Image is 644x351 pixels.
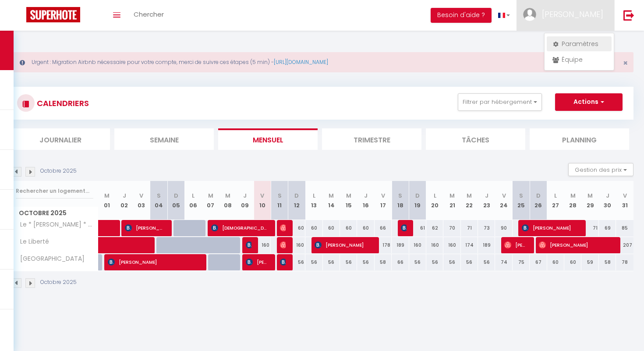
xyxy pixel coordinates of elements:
abbr: M [570,191,576,200]
span: [PERSON_NAME] [280,254,286,270]
div: 174 [461,237,478,253]
th: 10 [254,181,271,220]
input: Rechercher un logement... [16,183,93,199]
div: 56 [409,254,426,270]
div: 207 [616,237,633,253]
span: Chercher [134,10,164,19]
div: 60 [340,220,357,236]
div: 56 [288,254,305,270]
abbr: M [329,191,334,200]
abbr: L [554,191,557,200]
div: 56 [323,254,340,270]
th: 22 [461,181,478,220]
div: 56 [443,254,460,270]
th: 26 [530,181,547,220]
div: 60 [323,220,340,236]
a: Équipe [547,52,612,67]
th: 17 [375,181,392,220]
th: 09 [237,181,254,220]
abbr: S [398,191,402,200]
th: 30 [599,181,616,220]
abbr: M [346,191,351,200]
abbr: D [415,191,420,200]
div: 160 [288,237,305,253]
span: [PERSON_NAME] [280,220,286,236]
th: 24 [495,181,512,220]
li: Trimestre [322,128,421,150]
abbr: D [294,191,299,200]
span: [DEMOGRAPHIC_DATA][PERSON_NAME] [211,220,268,236]
abbr: M [104,191,110,200]
div: 78 [616,254,633,270]
div: 178 [375,237,392,253]
div: 60 [564,254,581,270]
th: 27 [547,181,564,220]
button: Close [623,59,628,67]
div: 69 [599,220,616,236]
th: 19 [409,181,426,220]
th: 18 [392,181,409,220]
a: [URL][DOMAIN_NAME] [274,58,328,66]
th: 05 [167,181,184,220]
div: 56 [461,254,478,270]
div: 160 [443,237,460,253]
div: 66 [375,220,392,236]
img: ... [523,8,536,21]
span: [PERSON_NAME] [108,254,199,270]
span: Le Liberté [12,237,51,247]
div: 189 [478,237,495,253]
abbr: M [208,191,213,200]
div: 73 [478,220,495,236]
th: 21 [443,181,460,220]
li: Planning [530,128,629,150]
div: 160 [426,237,443,253]
abbr: V [381,191,385,200]
abbr: D [536,191,541,200]
th: 15 [340,181,357,220]
th: 01 [99,181,116,220]
th: 08 [219,181,236,220]
span: × [623,57,628,68]
span: [PERSON_NAME] [246,254,269,270]
abbr: V [623,191,627,200]
div: 160 [254,237,271,253]
th: 03 [133,181,150,220]
abbr: L [313,191,315,200]
div: 60 [305,220,322,236]
button: Besoin d'aide ? [431,8,492,23]
li: Mensuel [218,128,318,150]
li: Tâches [426,128,525,150]
div: 60 [547,254,564,270]
abbr: L [434,191,436,200]
div: 56 [478,254,495,270]
span: [GEOGRAPHIC_DATA] [12,254,87,264]
div: 56 [357,254,374,270]
abbr: J [485,191,488,200]
button: Actions [555,93,623,111]
div: 189 [392,237,409,253]
button: Gestion des prix [568,163,633,176]
abbr: V [502,191,506,200]
abbr: V [139,191,143,200]
img: Super Booking [26,7,80,22]
th: 14 [323,181,340,220]
div: 56 [305,254,322,270]
h3: CALENDRIERS [35,93,89,113]
span: [PERSON_NAME] [539,237,613,253]
th: 29 [581,181,598,220]
abbr: M [467,191,472,200]
abbr: J [364,191,368,200]
th: 02 [116,181,133,220]
div: 70 [443,220,460,236]
abbr: S [519,191,523,200]
span: [PERSON_NAME] [315,237,372,253]
div: 74 [495,254,512,270]
th: 16 [357,181,374,220]
abbr: J [606,191,609,200]
abbr: M [449,191,455,200]
div: 56 [426,254,443,270]
th: 28 [564,181,581,220]
th: 07 [202,181,219,220]
span: [PERSON_NAME] [401,220,407,236]
th: 31 [616,181,633,220]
